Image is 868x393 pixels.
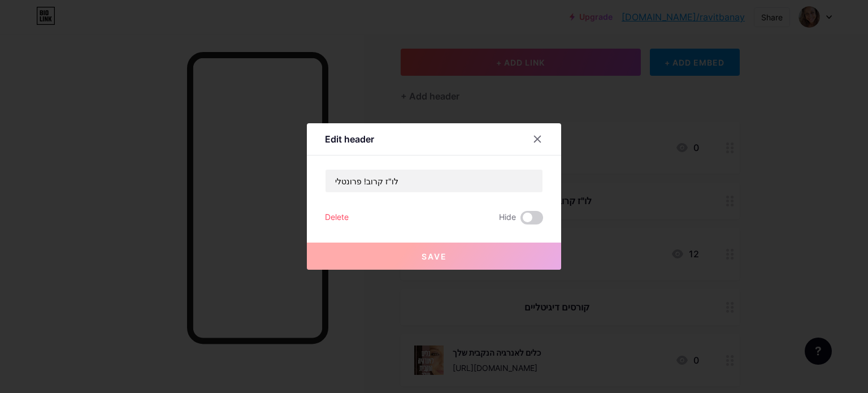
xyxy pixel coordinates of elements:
[325,170,542,192] input: Title
[499,211,516,224] span: Hide
[307,243,561,270] button: Save
[325,211,349,224] div: Delete
[422,252,447,261] span: Save
[325,132,374,146] div: Edit header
